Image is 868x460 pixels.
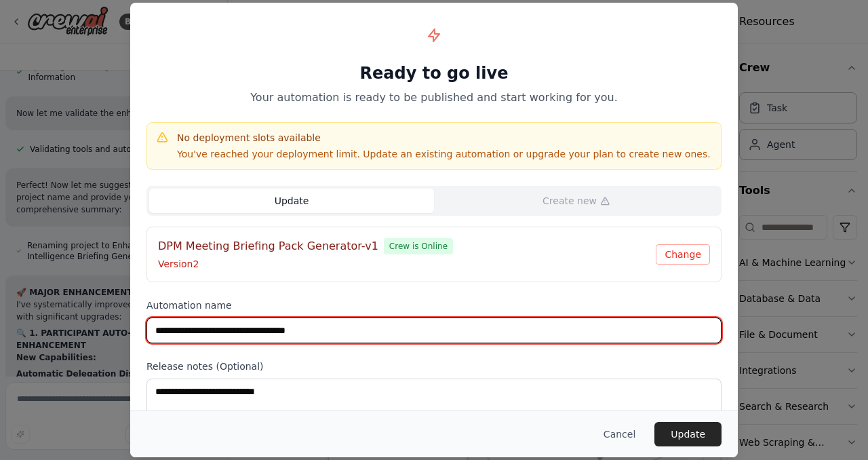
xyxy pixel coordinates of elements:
[656,244,710,265] button: Change
[146,299,722,312] label: Automation name
[434,189,719,213] button: Create new
[146,360,722,373] label: Release notes (Optional)
[158,257,656,271] p: Version 2
[593,422,646,446] button: Cancel
[654,422,722,446] button: Update
[177,131,711,145] h4: No deployment slots available
[384,238,453,254] span: Crew is Online
[177,147,711,161] p: You've reached your deployment limit. Update an existing automation or upgrade your plan to creat...
[146,90,722,106] p: Your automation is ready to be published and start working for you.
[146,62,722,84] h1: Ready to go live
[149,189,434,213] button: Update
[158,238,378,254] h4: DPM Meeting Briefing Pack Generator-v1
